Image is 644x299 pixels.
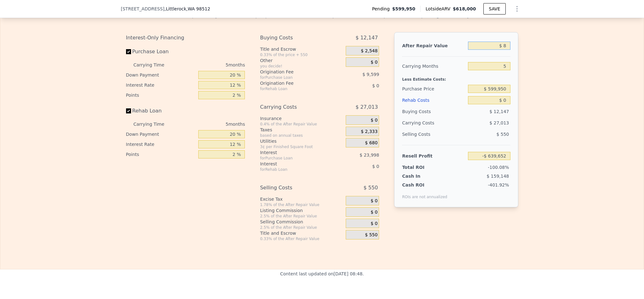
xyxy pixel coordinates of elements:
div: Utilities [260,138,343,144]
span: $ 2,333 [361,129,377,135]
div: you decide! [260,64,343,69]
div: Down Payment [126,129,196,139]
div: Cash In [402,173,441,179]
div: Carrying Costs [402,117,441,129]
div: 5 months [177,119,245,129]
div: Carrying Time [134,119,174,129]
div: Excise Tax [260,196,343,202]
div: Insurance [260,115,343,122]
span: -100.08% [488,165,509,170]
div: 0.33% of the price + 550 [260,52,343,57]
div: 2.5% of the After Repair Value [260,214,343,219]
div: Interest [260,149,330,156]
span: -401.92% [488,182,509,187]
span: $ 0 [371,210,377,215]
span: $ 159,148 [487,174,509,179]
div: 0.4% of the After Repair Value [260,122,343,127]
div: ROIs are not annualized [402,188,447,199]
div: Interest Rate [126,80,196,90]
div: 0.33% of the After Repair Value [260,236,343,241]
button: SAVE [483,3,505,14]
span: $ 0 [372,83,379,88]
span: [STREET_ADDRESS] [121,6,165,12]
div: based on annual taxes [260,133,343,138]
div: Purchase Price [402,83,465,95]
span: $ 12,147 [355,32,378,43]
div: Other [260,57,343,64]
div: Selling Commission [260,219,343,225]
span: Pending [372,6,392,12]
div: for Rehab Loan [260,86,330,91]
div: 3¢ per Finished Square Foot [260,144,343,149]
div: Carrying Months [402,60,465,72]
span: , Littlerock [164,6,210,12]
div: 1.78% of the After Repair Value [260,202,343,207]
span: $ 27,013 [355,101,378,113]
span: $ 9,599 [362,72,379,77]
div: for Purchase Loan [260,156,330,161]
div: Listing Commission [260,207,343,214]
span: Lotside ARV [426,6,453,12]
div: for Purchase Loan [260,75,330,80]
span: $ 0 [371,118,377,123]
span: $618,000 [453,6,476,11]
div: Origination Fee [260,80,330,86]
span: $ 0 [372,164,379,169]
div: Selling Costs [260,182,330,193]
span: $ 27,013 [489,120,509,125]
span: $ 23,998 [360,152,379,158]
div: Points [126,90,196,100]
div: After Repair Value [402,40,465,51]
div: Less Estimate Costs: [402,72,510,83]
div: Buying Costs [260,32,330,43]
div: Selling Costs [402,129,465,140]
div: Buying Costs [402,106,465,117]
label: Rehab Loan [126,105,196,117]
div: Title and Escrow [260,230,343,236]
span: $599,950 [392,6,416,12]
div: 5 months [177,60,245,70]
span: $ 0 [371,60,377,65]
span: $ 0 [371,221,377,227]
span: $ 12,147 [489,109,509,114]
span: $ 550 [365,232,377,238]
span: , WA 98512 [186,6,210,11]
div: Taxes [260,127,343,133]
div: Down Payment [126,70,196,80]
span: $ 550 [496,132,509,137]
div: Interest-Only Financing [126,32,245,43]
div: Carrying Costs [260,101,330,113]
button: Show Options [511,3,523,15]
span: $ 0 [371,198,377,204]
div: Interest Rate [126,139,196,149]
div: 2.5% of the After Repair Value [260,225,343,230]
div: Cash ROI [402,182,447,188]
input: Purchase Loan [126,49,131,54]
div: Interest [260,161,330,167]
div: Points [126,149,196,159]
div: Origination Fee [260,69,330,75]
span: $ 680 [365,140,377,146]
div: Total ROI [402,164,441,170]
div: Title and Escrow [260,46,343,52]
input: Rehab Loan [126,108,131,113]
div: Rehab Costs [402,95,465,106]
label: Purchase Loan [126,46,196,57]
div: Carrying Time [134,60,174,70]
span: $ 550 [364,182,378,193]
div: for Rehab Loan [260,167,330,172]
span: $ 2,548 [361,48,377,54]
div: Resell Profit [402,150,465,162]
